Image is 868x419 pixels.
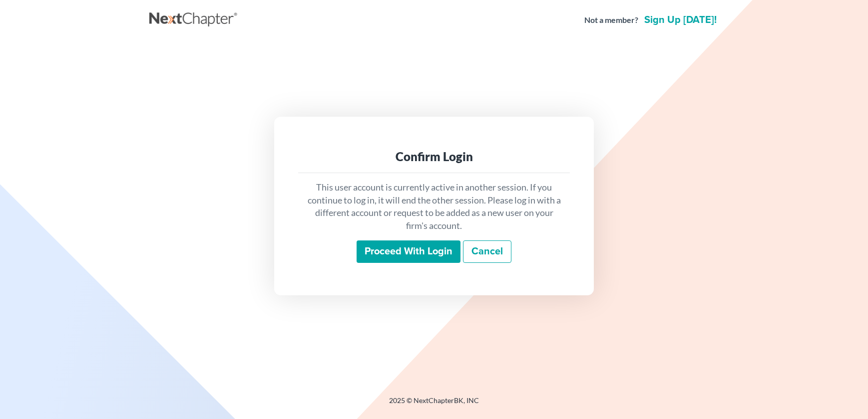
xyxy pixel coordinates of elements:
[357,240,460,263] input: Proceed with login
[463,240,511,263] a: Cancel
[306,149,562,165] div: Confirm Login
[642,15,719,25] a: Sign up [DATE]!
[149,396,719,414] div: 2025 © NextChapterBK, INC
[584,14,638,26] strong: Not a member?
[306,181,562,232] p: This user account is currently active in another session. If you continue to log in, it will end ...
